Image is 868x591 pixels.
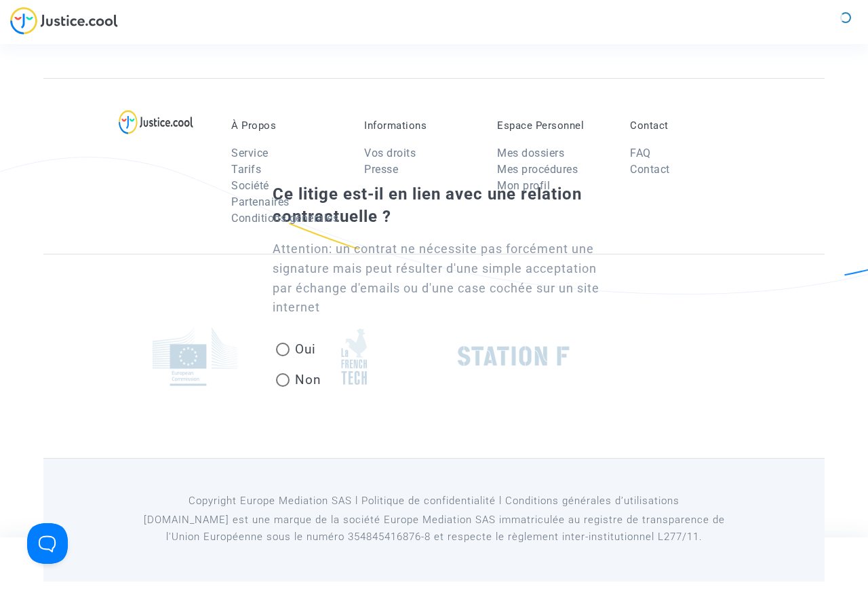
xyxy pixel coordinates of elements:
[630,119,743,132] p: Contact
[119,110,194,134] img: logo-lg.svg
[10,7,118,35] img: jc-logo.svg
[364,163,398,176] a: Presse
[497,119,610,132] p: Espace Personnel
[364,119,477,132] p: Informations
[458,346,570,366] img: stationf.png
[231,179,269,192] a: Société
[364,147,416,159] a: Vos droits
[630,147,651,159] a: FAQ
[231,119,344,132] p: À Propos
[231,212,338,225] a: Conditions générales
[341,328,367,385] img: french_tech.png
[497,163,578,176] a: Mes procédures
[497,147,564,159] a: Mes dossiers
[630,163,670,176] a: Contact
[153,327,237,386] img: europe_commision.png
[125,493,743,510] p: Copyright Europe Mediation SAS l Politique de confidentialité l Conditions générales d’utilisa...
[497,179,550,192] a: Mon profil
[125,512,743,546] p: [DOMAIN_NAME] est une marque de la société Europe Mediation SAS immatriculée au registre de tr...
[231,163,261,176] a: Tarifs
[231,147,269,159] a: Service
[27,523,68,564] iframe: Help Scout Beacon - Open
[231,195,290,208] a: Partenaires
